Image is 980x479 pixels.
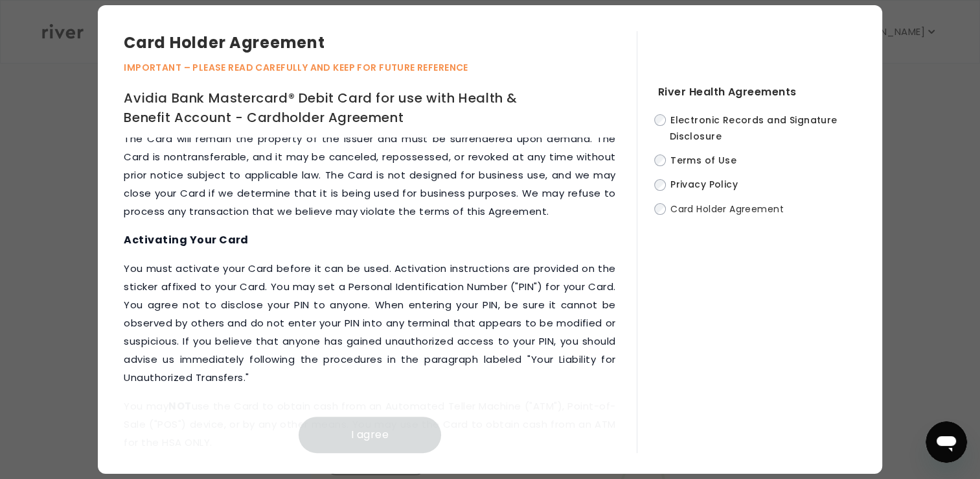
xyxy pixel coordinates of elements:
p: IMPORTANT – PLEASE READ CAREFULLY AND KEEP FOR FUTURE REFERENCE [124,60,636,75]
button: I agree [299,417,441,453]
p: You must activate your Card before it can be used. Activation instructions are provided on the st... [124,260,615,387]
span: Card Holder Agreement [670,203,784,215]
h1: Avidia Bank Mastercard® Debit Card for use with Health & Benefit Account - Cardholder Agreement [124,88,534,127]
h3: Card Holder Agreement [124,31,636,55]
h4: River Health Agreements [658,83,856,101]
h3: Activating Your Card [124,231,615,249]
span: Terms of Use [670,154,736,167]
p: The Card will remain the property of the Issuer and must be surrendered upon demand. The Card is ... [124,130,615,221]
span: Electronic Records and Signature Disclosure [670,114,838,143]
span: Privacy Policy [670,178,738,191]
iframe: Button to launch messaging window [926,421,967,463]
